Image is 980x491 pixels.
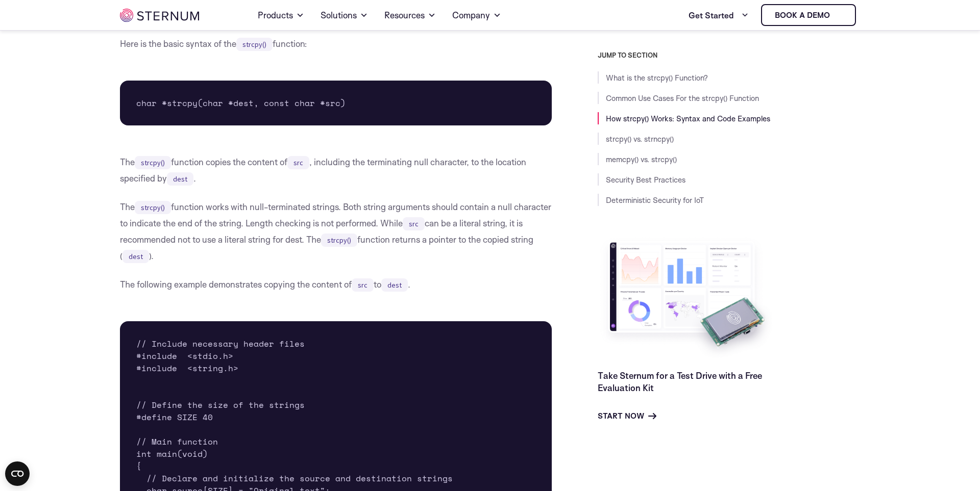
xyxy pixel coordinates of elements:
a: Book a demo [761,4,856,26]
a: Take Sternum for a Test Drive with a Free Evaluation Kit [598,370,762,393]
a: Security Best Practices [606,175,685,185]
a: Common Use Cases For the strcpy() Function [606,93,759,103]
a: strcpy() vs. strncpy() [606,134,674,144]
img: sternum iot [834,11,842,19]
code: src [287,156,309,169]
code: strcpy() [135,201,171,214]
a: What is the strcpy() Function? [606,73,708,83]
pre: char *strcpy(char *dest, const char *src) [120,81,552,125]
a: Company [452,1,501,30]
a: Products [258,1,304,30]
p: The function copies the content of , including the terminating null character, to the location sp... [120,154,552,187]
a: Start Now [598,410,656,422]
code: strcpy() [321,234,357,247]
code: src [352,278,374,292]
a: Resources [384,1,436,30]
a: Solutions [321,1,368,30]
img: Take Sternum for a Test Drive with a Free Evaluation Kit [598,235,776,361]
code: dest [167,172,193,186]
a: How strcpy() Works: Syntax and Code Examples [606,114,770,123]
p: The following example demonstrates copying the content of to . [120,276,552,293]
a: Get Started [689,5,749,25]
img: sternum iot [120,9,199,22]
p: Here is the basic syntax of the function: [120,36,552,52]
code: strcpy() [135,156,171,169]
code: dest [122,250,149,263]
code: dest [381,278,408,292]
p: The function works with null-terminated strings. Both string arguments should contain a null char... [120,199,552,264]
a: memcpy() vs. strcpy() [606,154,677,164]
h3: JUMP TO SECTION [598,51,860,59]
code: src [403,217,425,230]
button: Open CMP widget [5,461,30,486]
code: strcpy() [236,38,273,51]
a: Deterministic Security for IoT [606,195,704,205]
